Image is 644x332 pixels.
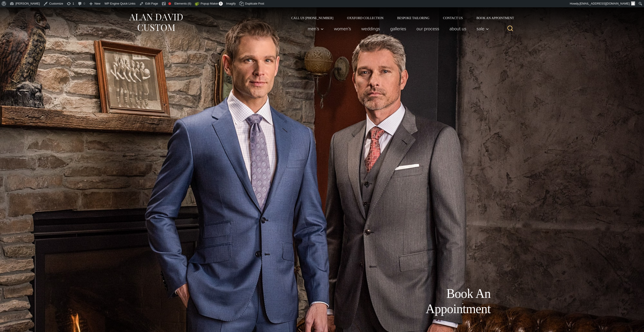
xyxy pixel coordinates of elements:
[356,24,385,33] a: weddings
[385,24,411,33] a: Galleries
[308,26,324,31] span: Men’s
[329,24,356,33] a: Women’s
[444,24,471,33] a: About Us
[340,16,390,20] a: Oxxford Collection
[303,24,491,33] nav: Primary Navigation
[285,16,516,20] nav: Secondary Navigation
[436,16,470,20] a: Contact Us
[128,12,183,33] img: Alan David Custom
[470,16,516,20] a: Book an Appointment
[168,2,171,5] div: Focus keyphrase not set
[477,26,489,31] span: Sale
[505,23,516,34] button: View Search Form
[219,2,223,6] span: 0
[580,2,630,5] span: [EMAIL_ADDRESS][DOMAIN_NAME]
[285,16,340,20] a: Call Us [PHONE_NUMBER]
[390,16,436,20] a: Bespoke Tailoring
[411,24,444,33] a: Our Process
[388,286,491,317] h1: Book An Appointment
